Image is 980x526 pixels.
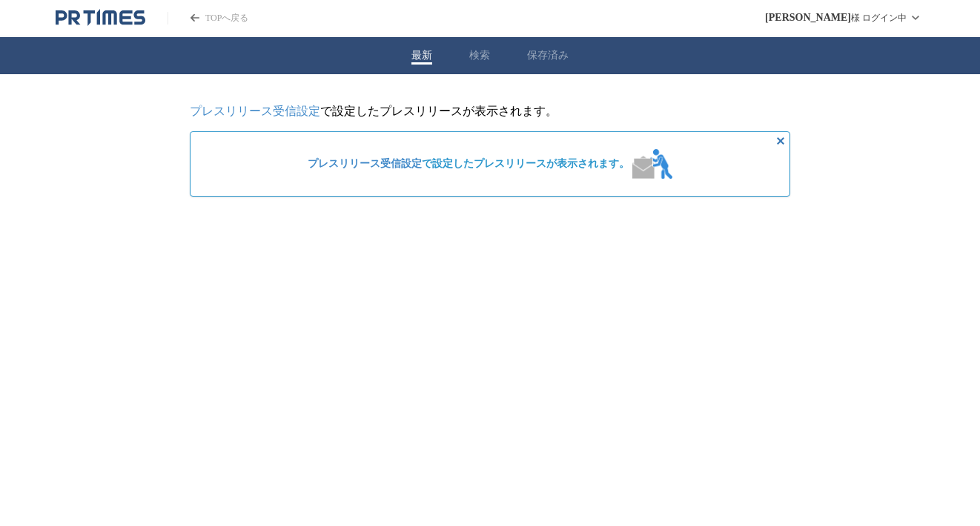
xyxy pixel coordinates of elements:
button: 最新 [411,49,432,62]
a: PR TIMESのトップページはこちら [168,12,248,24]
button: 検索 [469,49,490,62]
span: [PERSON_NAME] [765,12,851,24]
span: で設定したプレスリリースが表示されます。 [308,157,629,171]
a: プレスリリース受信設定 [190,105,320,117]
button: 非表示にする [772,132,789,150]
button: 保存済み [527,49,569,62]
a: プレスリリース受信設定 [308,158,422,169]
p: で設定したプレスリリースが表示されます。 [190,104,790,119]
a: PR TIMESのトップページはこちら [56,9,145,27]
